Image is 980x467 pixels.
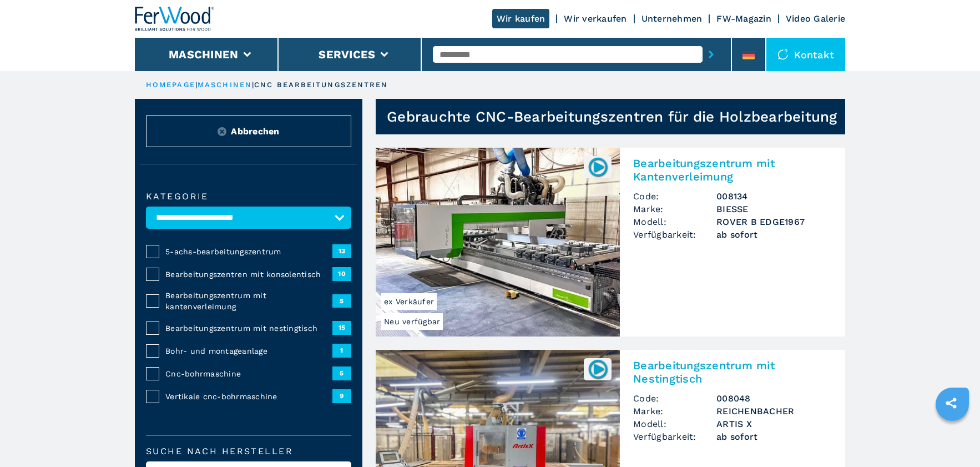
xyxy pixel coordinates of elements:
span: Marke: [633,203,716,215]
span: Code: [633,392,716,405]
a: Video Galerie [786,13,845,24]
a: Bearbeitungszentrum mit Kantenverleimung BIESSE ROVER B EDGE1967Neu verfügbarex Verkäufer008134Be... [376,148,845,337]
span: Modell: [633,215,716,228]
a: Unternehmen [641,13,703,24]
h2: Bearbeitungszentrum mit Kantenverleimung [633,157,832,183]
span: Bearbeitungszentrum mit nestingtisch [165,323,332,334]
div: Kontakt [766,38,845,71]
span: | [252,81,254,89]
span: Modell: [633,418,716,430]
span: ab sofort [716,228,832,241]
a: HOMEPAGE [146,81,195,89]
h3: 008048 [716,392,832,405]
span: ab sofort [716,430,832,443]
span: Bearbeitungszentren mit konsolentisch [165,269,332,280]
img: Kontakt [777,49,789,60]
span: Neu verfügbar [381,313,443,330]
span: Verfügbarkeit: [633,430,716,443]
h3: REICHENBACHER [716,405,832,418]
h3: BIESSE [716,203,832,215]
label: Suche nach Hersteller [146,447,351,456]
span: Marke: [633,405,716,418]
img: Reset [218,127,226,136]
h2: Bearbeitungszentrum mit Nestingtisch [633,359,832,385]
a: sharethis [937,389,965,417]
img: 008134 [587,156,609,178]
span: Bearbeitungszentrum mit kantenverleimung [165,290,332,312]
span: Bohr- und montageanlage [165,345,332,356]
span: 5-achs-bearbeitungszentrum [165,246,332,257]
img: Ferwood [135,7,215,31]
button: ResetAbbrechen [146,116,351,147]
span: 13 [332,244,351,258]
label: Kategorie [146,192,351,201]
button: submit-button [703,42,720,67]
iframe: Chat [933,417,972,459]
span: | [195,81,198,89]
span: 10 [332,267,351,280]
span: 5 [332,294,351,308]
img: 008048 [587,358,609,380]
span: 5 [332,366,351,380]
h3: 008134 [716,190,832,203]
h3: ARTIS X [716,418,832,430]
span: 9 [332,389,351,403]
button: Services [319,48,375,61]
img: Bearbeitungszentrum mit Kantenverleimung BIESSE ROVER B EDGE1967 [376,148,620,337]
span: ex Verkäufer [381,293,437,310]
span: Code: [633,190,716,203]
span: Cnc-bohrmaschine [165,368,332,379]
button: Maschinen [169,48,238,61]
a: maschinen [198,81,252,89]
a: Wir verkaufen [564,13,627,24]
h3: ROVER B EDGE1967 [716,215,832,228]
a: FW-Magazin [716,13,771,24]
p: cnc bearbeitungszentren [254,80,388,90]
span: Vertikale cnc-bohrmaschine [165,391,332,402]
span: 1 [332,344,351,357]
span: Verfügbarkeit: [633,228,716,241]
span: Abbrechen [231,125,279,138]
span: 15 [332,321,351,334]
a: Wir kaufen [492,9,550,28]
h1: Gebrauchte CNC-Bearbeitungszentren für die Holzbearbeitung [387,108,837,125]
